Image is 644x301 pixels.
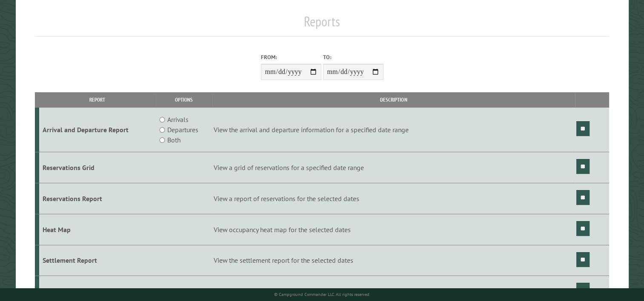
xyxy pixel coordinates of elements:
label: Both [167,135,180,145]
label: Departures [167,125,198,135]
td: View the arrival and departure information for a specified date range [212,108,575,152]
td: Reservations Grid [39,152,156,183]
th: Description [212,92,575,107]
td: View occupancy heat map for the selected dates [212,214,575,245]
label: From: [261,53,321,61]
td: Settlement Report [39,245,156,276]
td: View a grid of reservations for a specified date range [212,152,575,183]
small: © Campground Commander LLC. All rights reserved. [274,292,370,297]
td: Reservations Report [39,183,156,214]
th: Options [156,92,212,107]
label: Arrivals [167,114,189,125]
label: To: [323,53,384,61]
td: Heat Map [39,214,156,245]
td: View a report of reservations for the selected dates [212,183,575,214]
h1: Reports [35,13,609,37]
td: View the settlement report for the selected dates [212,245,575,276]
td: Arrival and Departure Report [39,108,156,152]
th: Report [39,92,156,107]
